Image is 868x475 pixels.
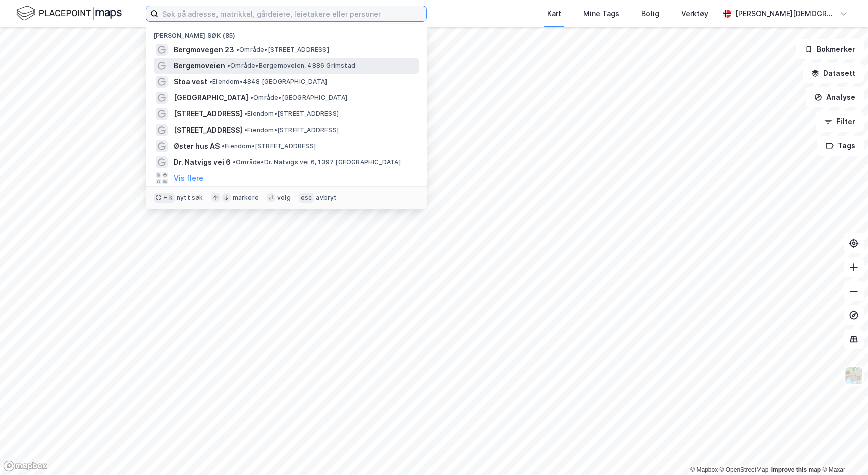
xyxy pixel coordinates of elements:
a: Mapbox homepage [3,460,47,472]
span: Dr. Natvigs vei 6 [174,156,231,168]
span: Område • [GEOGRAPHIC_DATA] [250,94,347,102]
div: Kart [547,8,561,20]
div: Kontrollprogram for chat [818,427,868,475]
div: Verktøy [681,8,708,20]
div: [PERSON_NAME][DEMOGRAPHIC_DATA] [735,8,836,20]
div: nytt søk [177,194,203,202]
iframe: Chat Widget [818,427,868,475]
span: Område • Dr. Natvigs vei 6, 1397 [GEOGRAPHIC_DATA] [233,158,401,166]
span: Bergmovegen 23 [174,44,234,56]
span: [GEOGRAPHIC_DATA] [174,92,248,104]
span: Område • [STREET_ADDRESS] [236,46,329,54]
span: Eiendom • [STREET_ADDRESS] [244,110,339,118]
button: Bokmerker [796,39,864,59]
span: • [233,158,236,166]
span: • [244,110,247,117]
span: [STREET_ADDRESS] [174,108,242,120]
button: Vis flere [174,172,203,184]
span: [STREET_ADDRESS] [174,124,242,136]
div: [PERSON_NAME] søk (85) [146,24,427,42]
button: Tags [817,136,864,156]
span: • [209,78,212,85]
div: Bolig [641,8,659,20]
span: Bergemoveien [174,60,225,72]
span: • [227,62,230,69]
span: Eiendom • 4848 [GEOGRAPHIC_DATA] [209,78,327,86]
button: Analyse [806,87,864,107]
div: avbryt [316,194,337,202]
span: Eiendom • [STREET_ADDRESS] [244,126,339,134]
span: Eiendom • [STREET_ADDRESS] [222,142,316,150]
span: • [250,94,253,101]
input: Søk på adresse, matrikkel, gårdeiere, leietakere eller personer [158,6,426,21]
div: esc [299,193,314,203]
span: Stoa vest [174,76,207,88]
div: ⌘ + k [154,193,175,203]
span: • [222,142,225,150]
span: • [244,126,247,134]
div: Mine Tags [583,8,619,20]
span: Øster hus AS [174,140,220,152]
span: • [236,46,239,53]
div: velg [277,194,291,202]
a: Mapbox [690,466,718,473]
a: Improve this map [771,466,821,473]
img: logo.f888ab2527a4732fd821a326f86c7f29.svg [16,5,122,22]
div: markere [233,194,259,202]
span: Område • Bergemoveien, 4886 Grimstad [227,62,355,70]
button: Datasett [803,63,864,83]
a: OpenStreetMap [720,466,769,473]
button: Filter [816,111,864,132]
img: Z [844,366,863,385]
